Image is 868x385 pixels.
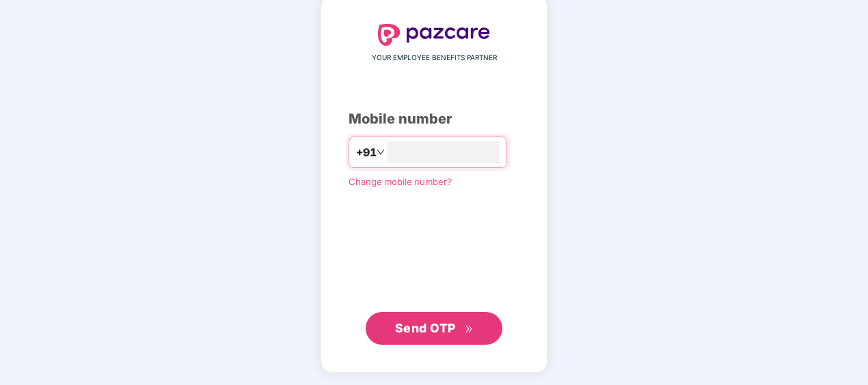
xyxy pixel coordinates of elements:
[395,321,456,335] span: Send OTP
[372,53,497,63] span: YOUR EMPLOYEE BENEFITS PARTNER
[349,109,519,130] div: Mobile number
[349,176,452,187] a: Change mobile number?
[465,325,474,334] span: double-right
[366,312,502,345] button: Send OTPdouble-right
[377,148,385,156] span: down
[356,144,377,161] span: +91
[378,24,490,46] img: logo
